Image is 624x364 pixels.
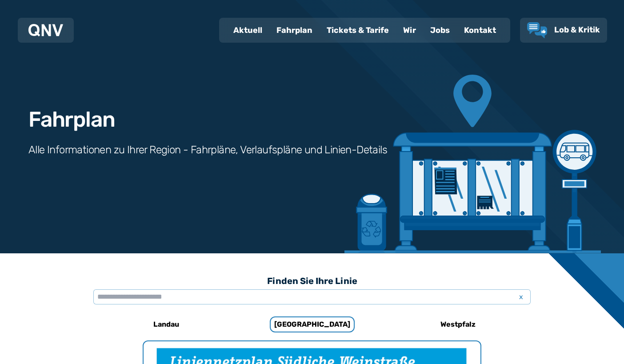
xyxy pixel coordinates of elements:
[28,21,63,39] a: QNV Logo
[253,314,371,335] a: [GEOGRAPHIC_DATA]
[270,316,355,332] h6: [GEOGRAPHIC_DATA]
[396,19,423,42] a: Wir
[554,25,600,35] span: Lob & Kritik
[320,19,396,42] a: Tickets & Tarife
[226,19,269,42] a: Aktuell
[28,24,63,36] img: QNV Logo
[28,109,115,130] h1: Fahrplan
[107,314,225,335] a: Landau
[515,292,527,302] span: x
[269,19,320,42] a: Fahrplan
[423,19,457,42] a: Jobs
[28,143,387,157] h3: Alle Informationen zu Ihrer Region - Fahrpläne, Verlaufspläne und Linien-Details
[457,19,503,42] a: Kontakt
[93,271,531,291] h3: Finden Sie Ihre Linie
[399,314,517,335] a: Westpfalz
[527,22,600,38] a: Lob & Kritik
[437,317,479,332] h6: Westpfalz
[150,317,183,332] h6: Landau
